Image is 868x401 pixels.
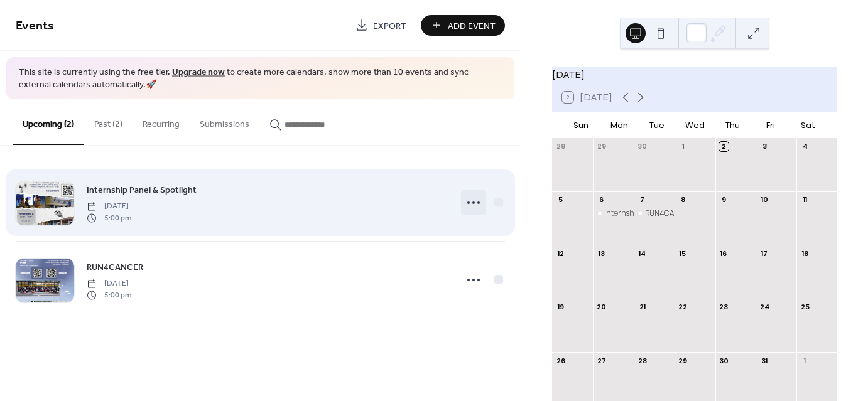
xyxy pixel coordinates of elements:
span: RUN4CANCER [87,261,143,274]
span: [DATE] [87,278,131,289]
div: 3 [759,142,769,151]
span: Events [16,14,54,38]
span: This site is currently using the free tier. to create more calendars, show more than 10 events an... [19,67,502,91]
div: 14 [637,249,647,258]
a: Upgrade now [172,64,225,81]
a: RUN4CANCER [87,260,143,274]
div: Internship Panel & Spotlight [593,208,634,219]
div: Fri [751,113,789,138]
div: 4 [800,142,810,151]
button: Upcoming (2) [13,99,84,145]
div: 13 [597,249,606,258]
div: 20 [597,302,606,312]
div: 5 [556,195,565,205]
div: 7 [637,195,647,205]
div: 12 [556,249,565,258]
span: Export [373,19,406,33]
div: Thu [713,113,751,138]
div: 11 [800,195,810,205]
div: 30 [719,356,729,365]
div: 1 [800,356,810,365]
div: 15 [678,249,688,258]
div: RUN4CANCER [645,208,693,219]
div: Wed [676,113,713,138]
span: 5:00 pm [87,212,131,223]
div: 25 [800,302,810,312]
div: 31 [759,356,769,365]
div: Tue [638,113,676,138]
div: 29 [678,356,688,365]
div: 27 [597,356,606,365]
div: 23 [719,302,729,312]
div: 16 [719,249,729,258]
div: RUN4CANCER [634,208,675,219]
button: Recurring [133,99,190,144]
button: Submissions [190,99,259,144]
div: Sat [789,113,827,138]
a: Export [346,15,416,36]
div: 28 [637,356,647,365]
div: 22 [678,302,688,312]
div: 21 [637,302,647,312]
div: Mon [600,113,637,138]
div: 1 [678,142,688,151]
div: 24 [759,302,769,312]
div: 17 [759,249,769,258]
button: Add Event [421,15,505,36]
div: 2 [719,142,729,151]
span: Add Event [448,19,496,33]
div: 29 [597,142,606,151]
span: [DATE] [87,201,131,212]
div: 26 [556,356,565,365]
div: 18 [800,249,810,258]
div: 19 [556,302,565,312]
span: 5:00 pm [87,289,131,301]
div: 28 [556,142,565,151]
div: 10 [759,195,769,205]
div: 9 [719,195,729,205]
div: Sun [562,113,600,138]
div: 8 [678,195,688,205]
button: Past (2) [84,99,133,144]
span: Internship Panel & Spotlight [87,184,197,197]
div: 6 [597,195,606,205]
a: Internship Panel & Spotlight [87,183,197,197]
div: 30 [637,142,647,151]
div: [DATE] [552,67,837,82]
div: Internship Panel & Spotlight [604,208,705,219]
